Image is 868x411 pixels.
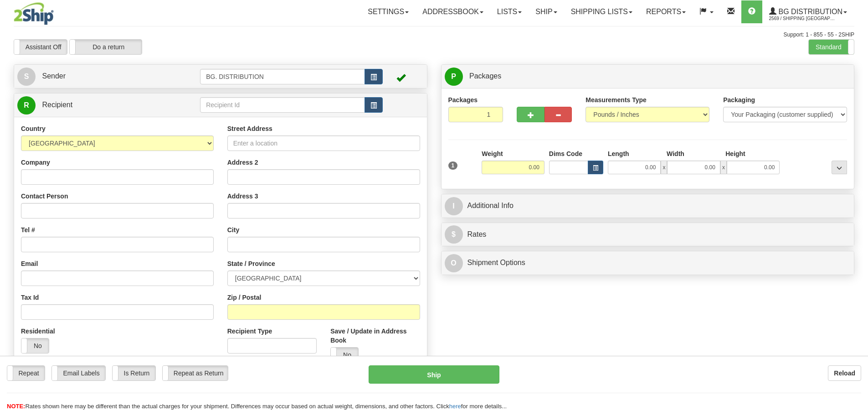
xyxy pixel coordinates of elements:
[17,96,36,114] span: R
[227,327,272,336] label: Recipient Type
[21,124,46,133] label: Country
[776,8,842,16] span: BG Distribution
[200,97,365,113] input: Recipient Id
[227,259,275,268] label: State / Province
[14,31,854,39] div: Support: 1 - 855 - 55 - 2SHIP
[448,95,478,104] label: Packages
[113,366,155,380] label: Is Return
[564,0,639,23] a: Shipping lists
[21,293,39,302] label: Tax Id
[490,0,529,23] a: Lists
[639,0,693,23] a: Reports
[200,69,365,84] input: Sender Id
[331,348,358,362] label: No
[445,254,463,272] span: O
[445,68,463,86] span: P
[21,327,55,336] label: Residential
[52,366,105,380] label: Email Labels
[21,338,49,353] label: No
[469,72,501,80] span: Packages
[445,225,851,244] a: $Rates
[21,192,68,201] label: Contact Person
[828,365,861,381] button: Reload
[834,369,855,377] b: Reload
[227,192,258,201] label: Address 3
[14,2,54,25] img: logo2569.jpg
[70,40,142,54] label: Do a return
[369,365,499,384] button: Ship
[21,225,35,234] label: Tel #
[445,225,463,244] span: $
[42,72,66,80] span: Sender
[445,197,851,215] a: IAdditional Info
[449,403,461,410] a: here
[448,161,458,170] span: 1
[17,67,200,86] a: S Sender
[7,366,45,380] label: Repeat
[17,68,36,86] span: S
[227,135,420,151] input: Enter a location
[586,95,647,104] label: Measurements Type
[330,327,420,345] label: Save / Update in Address Book
[42,101,72,109] span: Recipient
[17,96,180,114] a: R Recipient
[227,158,258,167] label: Address 2
[14,40,67,54] label: Assistant Off
[809,40,854,54] label: Standard
[227,293,262,302] label: Zip / Postal
[416,0,490,23] a: Addressbook
[7,403,25,410] span: NOTE:
[769,14,837,23] span: 2569 / Shipping [GEOGRAPHIC_DATA]
[725,149,745,158] label: Height
[549,149,582,158] label: Dims Code
[445,254,851,272] a: OShipment Options
[608,149,629,158] label: Length
[445,197,463,215] span: I
[723,95,755,104] label: Packaging
[661,161,667,174] span: x
[227,124,272,133] label: Street Address
[361,0,416,23] a: Settings
[21,158,50,167] label: Company
[667,149,684,158] label: Width
[720,161,727,174] span: x
[21,259,38,268] label: Email
[227,225,239,234] label: City
[762,0,854,23] a: BG Distribution 2569 / Shipping [GEOGRAPHIC_DATA]
[482,149,503,158] label: Weight
[445,67,851,86] a: P Packages
[847,159,867,252] iframe: chat widget
[529,0,564,23] a: Ship
[832,161,847,174] div: ...
[163,366,228,380] label: Repeat as Return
